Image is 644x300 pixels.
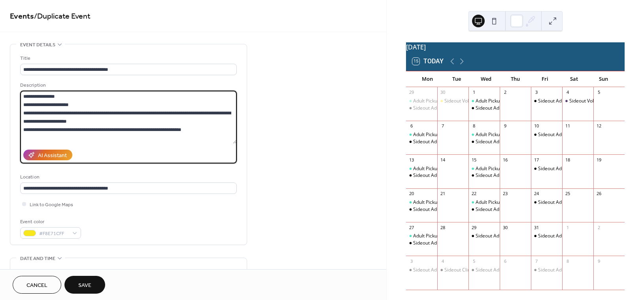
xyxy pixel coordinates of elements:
[476,206,534,213] div: Sideout Adult Pickup Co-ed
[538,98,597,104] div: Sideout Adult Pickup Co-ed
[413,139,472,145] div: Sideout Adult Pickup Co-ed
[476,165,515,172] div: Adult Pickup Coed
[533,191,539,197] div: 24
[531,267,562,273] div: Sideout Adult Pickup Co-ed
[34,9,91,24] span: / Duplicate Event
[538,233,597,239] div: Sideout Adult Pickup Co-ed
[64,276,105,294] button: Save
[468,98,500,104] div: Adult Pickup Coed
[531,98,562,104] div: Sideout Adult Pickup Co-ed
[589,71,618,87] div: Sun
[596,258,602,264] div: 9
[476,105,534,112] div: Sideout Adult Pickup Co-ed
[413,206,472,213] div: Sideout Adult Pickup Co-ed
[413,98,453,104] div: Adult Pickup Coed
[406,267,437,273] div: Sideout Adult Pickup Co-ed
[413,131,453,138] div: Adult Pickup Coed
[476,131,515,138] div: Adult Pickup Coed
[20,268,45,276] div: Start date
[533,89,539,95] div: 3
[406,131,437,138] div: Adult Pickup Coed
[413,172,472,179] div: Sideout Adult Pickup Co-ed
[476,199,515,206] div: Adult Pickup Coed
[471,71,500,87] div: Wed
[531,199,562,206] div: Sideout Adult Pickup Co-ed
[23,150,72,160] button: AI Assistant
[502,89,508,95] div: 2
[437,98,468,104] div: Sideout Volleyball Clinic Sept 9, 16, 23, & 30
[442,71,471,87] div: Tue
[413,240,472,247] div: Sideout Adult Pickup Co-ed
[30,201,73,209] span: Link to Google Maps
[531,165,562,172] div: Sideout Adult Pickup Co-ed
[468,233,500,239] div: Sideout Adult Pickup Co-ed
[38,152,67,160] div: AI Assistant
[471,157,477,163] div: 15
[468,139,500,145] div: Sideout Adult Pickup Co-ed
[413,233,453,239] div: Adult Pickup Coed
[502,258,508,264] div: 6
[468,131,500,138] div: Adult Pickup Coed
[533,157,539,163] div: 17
[440,123,446,129] div: 7
[596,123,602,129] div: 12
[531,131,562,138] div: Sideout Adult Pickup Co-ed
[406,172,437,179] div: Sideout Adult Pickup Co-ed
[533,258,539,264] div: 7
[471,224,477,230] div: 29
[440,191,446,197] div: 21
[406,165,437,172] div: Adult Pickup Coed
[538,165,597,172] div: Sideout Adult Pickup Co-ed
[408,157,414,163] div: 13
[132,268,155,276] div: End date
[596,224,602,230] div: 2
[468,199,500,206] div: Adult Pickup Coed
[533,123,539,129] div: 10
[538,267,597,273] div: Sideout Adult Pickup Co-ed
[471,89,477,95] div: 1
[408,123,414,129] div: 6
[565,224,570,230] div: 1
[468,105,500,112] div: Sideout Adult Pickup Co-ed
[440,157,446,163] div: 14
[413,105,472,112] div: Sideout Adult Pickup Co-ed
[476,172,534,179] div: Sideout Adult Pickup Co-ed
[413,267,472,273] div: Sideout Adult Pickup Co-ed
[437,267,468,273] div: Sideout Clinics Ages 9-14
[562,98,593,104] div: Sideout Volleyball Club Tryout Ages 9-14 & 15-18
[10,9,34,24] a: Events
[406,240,437,247] div: Sideout Adult Pickup Co-ed
[444,98,533,104] div: Sideout Volleyball Clinic [DATE], 23, & 30
[13,276,61,294] button: Cancel
[476,98,515,104] div: Adult Pickup Coed
[406,42,625,52] div: [DATE]
[533,224,539,230] div: 31
[596,89,602,95] div: 5
[565,258,570,264] div: 8
[502,157,508,163] div: 16
[502,123,508,129] div: 9
[468,206,500,213] div: Sideout Adult Pickup Co-ed
[410,56,446,67] button: 15Today
[471,258,477,264] div: 5
[406,105,437,112] div: Sideout Adult Pickup Co-ed
[530,71,559,87] div: Fri
[501,71,530,87] div: Thu
[471,123,477,129] div: 8
[20,254,55,263] span: Date and time
[20,173,235,181] div: Location
[476,139,534,145] div: Sideout Adult Pickup Co-ed
[538,199,597,206] div: Sideout Adult Pickup Co-ed
[408,258,414,264] div: 3
[565,191,570,197] div: 25
[471,191,477,197] div: 22
[20,81,235,89] div: Description
[20,218,79,226] div: Event color
[413,199,453,206] div: Adult Pickup Coed
[26,281,47,290] span: Cancel
[20,54,235,63] div: Title
[476,267,534,273] div: Sideout Adult Pickup Co-ed
[596,157,602,163] div: 19
[406,206,437,213] div: Sideout Adult Pickup Co-ed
